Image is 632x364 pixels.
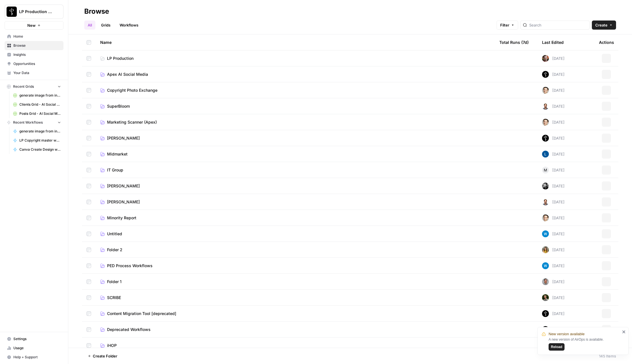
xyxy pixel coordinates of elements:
[107,295,121,300] span: SCRIBE
[19,147,61,152] span: Canva Create Design with Image based on Single prompt PERSONALIZED
[100,295,490,300] a: SCRIBE
[542,135,549,142] img: wy7w4sbdaj7qdyha500izznct9l3
[496,21,518,30] button: Filter
[13,61,61,66] span: Opportunities
[13,43,61,48] span: Browse
[542,183,565,189] div: [DATE]
[11,91,63,100] a: generate image from input image (copyright tests) duplicate Grid
[93,353,117,359] span: Create Folder
[107,103,130,109] span: SuperBloom
[107,167,123,173] span: IT Group
[13,120,43,125] span: Recent Workflows
[107,87,157,93] span: Copyright Photo Exchange
[542,310,549,317] img: s490wiz4j6jcuzx6yvvs5e0w4nek
[100,167,490,173] a: IT Group
[542,151,565,158] div: [DATE]
[107,327,151,332] span: Deprecated Workflows
[100,247,490,253] a: Folder 2
[5,50,63,59] a: Insights
[595,22,608,28] span: Create
[107,183,140,189] span: [PERSON_NAME]
[5,334,63,343] a: Settings
[100,343,490,348] a: iHOP
[84,351,121,361] button: Create Folder
[542,310,565,317] div: [DATE]
[542,214,565,221] div: [DATE]
[100,263,490,269] a: PED Process Workflows
[499,34,529,50] div: Total Runs (7d)
[11,100,63,109] a: Clients Grid - AI Social Media
[542,326,549,333] img: s490wiz4j6jcuzx6yvvs5e0w4nek
[542,87,549,94] img: j7temtklz6amjwtjn5shyeuwpeb0
[542,199,565,205] div: [DATE]
[84,7,109,16] div: Browse
[100,34,490,50] div: Name
[100,87,490,93] a: Copyright Photo Exchange
[107,119,157,125] span: Marketing Scanner (Apex)
[599,353,616,359] div: 145 Items
[13,52,61,57] span: Insights
[107,263,153,269] span: PED Process Workflows
[542,119,549,126] img: j7temtklz6amjwtjn5shyeuwpeb0
[542,183,549,189] img: w50xlh1naze4627dnbfjqd4btcln
[107,56,134,61] span: LP Production
[542,278,549,285] img: 687sl25u46ey1xiwvt4n1x224os9
[542,151,549,158] img: ytzwuzx6khwl459aly6hhom9lt3a
[11,109,63,118] a: Posts Grid - AI Social Media
[542,135,565,142] div: [DATE]
[549,343,565,351] button: Reload
[551,344,562,349] span: Reload
[19,9,54,15] span: LP Production Workloads
[98,21,114,30] a: Grids
[542,103,565,110] div: [DATE]
[107,151,128,157] span: Midmarket
[107,247,122,253] span: Folder 2
[542,87,565,94] div: [DATE]
[542,278,565,285] div: [DATE]
[107,135,140,141] span: [PERSON_NAME]
[542,214,549,221] img: j7temtklz6amjwtjn5shyeuwpeb0
[542,262,549,269] img: e6dqg6lbdbpjqp1a7mpgiwrn07v8
[542,262,565,269] div: [DATE]
[542,230,565,237] div: [DATE]
[542,230,549,237] img: e6dqg6lbdbpjqp1a7mpgiwrn07v8
[13,70,61,75] span: Your Data
[107,343,117,348] span: iHOP
[7,7,17,17] img: LP Production Workloads Logo
[107,71,148,77] span: Apex AI Social Media
[100,119,490,125] a: Marketing Scanner (Apex)
[542,294,565,301] div: [DATE]
[100,231,490,237] a: Untitled
[5,5,63,19] button: Workspace: LP Production Workloads
[107,199,140,205] span: [PERSON_NAME]
[599,34,614,50] div: Actions
[100,311,490,316] a: Content Migration Tool [deprecated]
[11,145,63,154] a: Canva Create Design with Image based on Single prompt PERSONALIZED
[542,246,565,253] div: [DATE]
[542,71,565,78] div: [DATE]
[5,68,63,77] a: Your Data
[100,183,490,189] a: [PERSON_NAME]
[100,151,490,157] a: Midmarket
[13,34,61,39] span: Home
[622,330,626,334] button: close
[100,103,490,109] a: SuperBloom
[5,59,63,68] a: Opportunities
[19,129,61,134] span: generate image from input image using imagen, host on Apex AWS bucket
[542,326,565,333] div: [DATE]
[19,93,61,98] span: generate image from input image (copyright tests) duplicate Grid
[5,41,63,50] a: Browse
[11,127,63,136] a: generate image from input image using imagen, host on Apex AWS bucket
[5,118,63,127] button: Recent Workflows
[107,215,136,221] span: Minority Report
[107,279,122,285] span: Folder 1
[27,23,36,28] span: New
[549,331,584,337] span: New version available
[100,56,490,61] a: LP Production
[549,337,620,351] div: A new version of AirOps is available.
[5,343,63,353] a: Usage
[11,136,63,145] a: LP Copyright master workflow
[100,199,490,205] a: [PERSON_NAME]
[100,327,490,332] a: Deprecated Workflows
[544,167,547,173] span: M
